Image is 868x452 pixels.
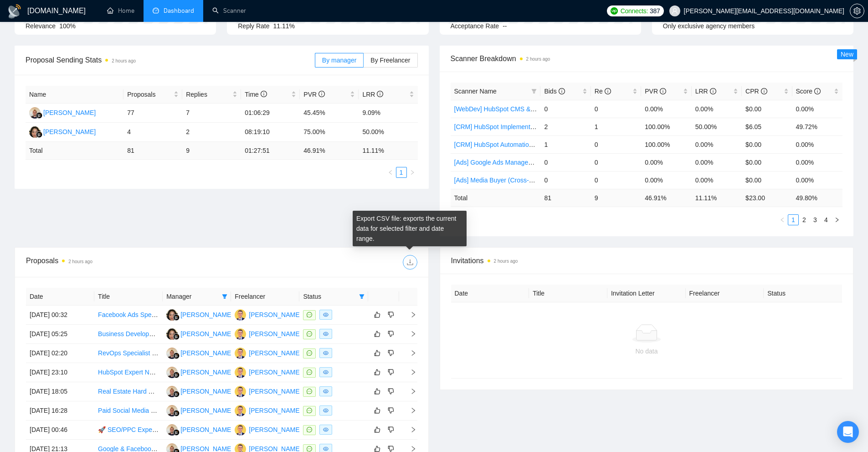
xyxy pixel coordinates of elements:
[235,309,246,321] img: PV
[112,58,136,63] time: 2 hours ago
[241,142,300,160] td: 01:27:51
[164,7,194,15] span: Dashboard
[372,367,383,378] button: like
[26,86,123,104] th: Name
[641,100,691,118] td: 0.00%
[166,309,178,321] img: NN
[212,7,246,15] a: searchScanner
[357,290,366,303] span: filter
[353,211,467,246] div: Export CSV file: exports the current data for selected filter and date range.
[166,311,233,318] a: NN[PERSON_NAME]
[388,330,394,338] span: dislike
[307,446,312,452] span: message
[660,88,666,94] span: info-circle
[372,328,383,339] button: like
[26,142,123,160] td: Total
[362,91,383,98] span: LRR
[591,100,641,118] td: 0
[370,57,410,64] span: By Freelancer
[403,407,416,414] span: right
[641,153,691,171] td: 0.00%
[451,255,842,266] span: Invitations
[323,350,329,356] span: eye
[36,131,42,138] img: gigradar-bm.png
[650,6,660,16] span: 387
[692,135,742,153] td: 0.00%
[761,88,767,94] span: info-circle
[43,108,96,118] div: [PERSON_NAME]
[531,88,537,94] span: filter
[26,363,94,382] td: [DATE] 23:10
[792,171,842,189] td: 0.00%
[166,348,178,359] img: AS
[26,288,94,306] th: Date
[173,353,180,359] img: gigradar-bm.png
[403,369,416,375] span: right
[792,118,842,135] td: 49.72%
[235,330,301,337] a: PV[PERSON_NAME]
[300,123,359,142] td: 75.00%
[235,348,246,359] img: PV
[98,388,249,395] a: Real Estate Hard Money Lending - Google Ads Setup
[94,288,163,306] th: Title
[777,214,788,225] button: left
[663,22,755,30] span: Only exclusive agency members
[123,123,182,142] td: 4
[98,330,297,338] a: Business Development Manager for AI Automation Agency (Room236)
[186,89,231,99] span: Replies
[540,189,591,207] td: 81
[595,88,611,95] span: Re
[26,255,221,270] div: Proposals
[245,91,267,98] span: Time
[841,51,853,58] span: New
[403,331,416,337] span: right
[273,22,295,30] span: 11.11%
[235,349,301,356] a: PV[PERSON_NAME]
[559,88,565,94] span: info-circle
[796,88,821,95] span: Score
[850,7,864,15] a: setting
[591,135,641,153] td: 0
[388,407,394,414] span: dislike
[403,255,417,270] button: download
[235,424,246,436] img: PV
[821,214,832,225] li: 4
[850,4,864,18] button: setting
[503,22,507,30] span: --
[374,388,380,395] span: like
[26,401,94,421] td: [DATE] 16:28
[173,391,180,397] img: gigradar-bm.png
[123,104,182,123] td: 77
[222,294,227,299] span: filter
[43,127,96,137] div: [PERSON_NAME]
[166,424,178,436] img: AS
[173,333,180,340] img: gigradar-bm.png
[359,123,417,142] td: 50.00%
[36,112,42,119] img: gigradar-bm.png
[166,328,178,340] img: NN
[451,189,541,207] td: Total
[611,7,618,15] img: upwork-logo.png
[540,153,591,171] td: 0
[249,310,301,320] div: [PERSON_NAME]
[372,309,383,320] button: like
[307,331,312,337] span: message
[166,387,233,395] a: AS[PERSON_NAME]
[68,259,92,264] time: 2 hours ago
[26,306,94,325] td: [DATE] 00:32
[454,141,575,148] a: [CRM] HubSpot Automation & Workflows 2
[788,214,799,225] li: 1
[323,312,329,317] span: eye
[385,348,396,358] button: dislike
[396,167,406,177] a: 1
[385,367,396,378] button: dislike
[832,214,842,225] button: right
[605,88,611,94] span: info-circle
[29,126,41,138] img: NN
[403,446,416,452] span: right
[451,285,529,302] th: Date
[834,217,840,223] span: right
[410,170,415,175] span: right
[323,369,329,375] span: eye
[323,427,329,432] span: eye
